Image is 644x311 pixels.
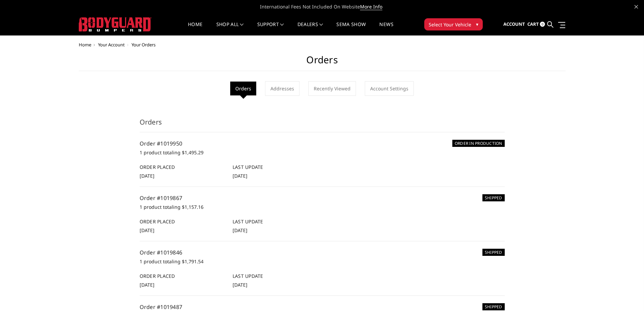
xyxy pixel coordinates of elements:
[379,22,393,35] a: News
[265,81,300,96] a: Addresses
[233,173,247,179] span: [DATE]
[98,42,125,48] a: Your Account
[233,282,247,288] span: [DATE]
[233,227,247,234] span: [DATE]
[140,140,183,147] a: Order #1019950
[297,22,323,35] a: Dealers
[132,42,156,48] span: Your Orders
[79,54,566,71] h1: Orders
[79,17,151,31] img: BODYGUARD BUMPERS
[140,203,505,211] p: 1 product totaling $1,157.16
[308,81,356,96] a: Recently Viewed
[233,218,318,225] h6: Last Update
[476,21,478,28] span: ▾
[336,22,366,35] a: SEMA Show
[216,22,244,35] a: shop all
[429,21,471,28] span: Select Your Vehicle
[233,163,318,171] h6: Last Update
[140,303,183,311] a: Order #1019487
[503,21,525,27] span: Account
[140,149,505,157] p: 1 product totaling $1,495.29
[482,303,505,310] h6: SHIPPED
[140,249,183,256] a: Order #1019846
[424,18,483,30] button: Select Your Vehicle
[452,140,505,147] h6: ORDER IN PRODUCTION
[230,82,256,95] li: Orders
[140,282,154,288] span: [DATE]
[140,163,225,171] h6: Order Placed
[482,194,505,201] h6: SHIPPED
[140,173,154,179] span: [DATE]
[188,22,202,35] a: Home
[140,218,225,225] h6: Order Placed
[140,272,225,280] h6: Order Placed
[140,227,154,234] span: [DATE]
[527,21,539,27] span: Cart
[482,249,505,256] h6: SHIPPED
[79,42,91,48] a: Home
[540,22,545,27] span: 0
[365,81,414,96] a: Account Settings
[527,15,545,34] a: Cart 0
[360,3,382,10] a: More Info
[140,194,183,202] a: Order #1019867
[503,15,525,34] a: Account
[140,258,505,266] p: 1 product totaling $1,791.54
[140,117,505,132] h3: Orders
[257,22,284,35] a: Support
[233,272,318,280] h6: Last Update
